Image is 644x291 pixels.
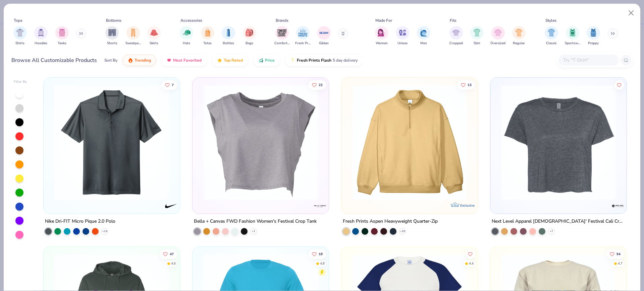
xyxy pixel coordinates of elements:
[319,252,323,256] span: 18
[333,57,358,64] span: 5 day delivery
[183,29,191,37] img: Hats Image
[452,29,460,37] img: Cropped Image
[375,26,388,46] div: filter for Women
[468,83,472,86] span: 13
[417,26,430,46] button: filter button
[55,26,69,46] div: filter for Tanks
[201,26,214,46] button: filter button
[106,17,121,23] div: Bottoms
[125,41,141,46] span: Sweatpants
[375,17,392,23] div: Made For
[224,58,243,63] span: Top Rated
[274,26,290,46] div: filter for Comfort Colors
[550,229,553,233] span: + 7
[512,26,526,46] div: filter for Regular
[14,79,27,84] div: Filter By
[173,58,202,63] span: Most Favorited
[150,41,158,46] span: Skirts
[469,261,474,266] div: 4.4
[14,17,22,23] div: Tops
[397,41,408,46] span: Unisex
[420,29,427,37] img: Men Image
[512,26,526,46] button: filter button
[285,55,363,66] button: Fresh Prints Flash5 day delivery
[565,26,580,46] div: filter for Sportswear
[162,80,177,89] button: Like
[513,41,525,46] span: Regular
[590,29,597,37] img: Preppy Image
[588,41,599,46] span: Preppy
[35,41,47,46] span: Hoodies
[348,84,471,200] img: a5fef0f3-26ac-4d1f-8e04-62fc7b7c0c3a
[199,84,322,200] img: c768ab5a-8da2-4a2e-b8dd-29752a77a1e5
[490,26,505,46] div: filter for Oversized
[298,28,308,38] img: Fresh Prints Image
[625,7,638,19] button: Close
[58,29,66,37] img: Tanks Image
[108,29,116,37] img: Shorts Image
[128,58,133,63] img: trending.gif
[317,26,331,46] div: filter for Gildan
[161,55,207,66] button: Most Favorited
[611,199,624,213] img: Next Level Apparel logo
[34,26,48,46] button: filter button
[180,26,193,46] div: filter for Hats
[274,41,290,46] span: Comfort Colors
[34,26,48,46] div: filter for Hoodies
[252,229,255,233] span: + 1
[450,17,457,23] div: Fits
[11,56,97,64] div: Browse All Customizable Products
[274,26,290,46] button: filter button
[569,29,576,37] img: Sportswear Image
[180,17,202,23] div: Accessories
[55,26,69,46] button: filter button
[490,41,505,46] span: Oversized
[194,217,317,226] div: Bella + Canvas FWD Fashion Women's Festival Crop Tank
[492,217,625,226] div: Next Level Apparel [DEMOGRAPHIC_DATA]' Festival Cali Crop T-Shirt
[222,26,235,46] button: filter button
[246,29,253,37] img: Bags Image
[105,26,119,46] div: filter for Shorts
[376,41,388,46] span: Women
[565,26,580,46] button: filter button
[58,41,66,46] span: Tanks
[378,29,385,37] img: Women Image
[449,41,463,46] span: Cropped
[212,55,248,66] button: Top Rated
[50,84,173,200] img: 21fda654-1eb2-4c2c-b188-be26a870e180
[616,252,621,256] span: 94
[150,29,158,37] img: Skirts Image
[460,203,475,208] span: Exclusive
[470,26,484,46] div: filter for Slim
[243,26,256,46] button: filter button
[320,261,325,266] div: 4.8
[135,58,151,63] span: Trending
[123,55,156,66] button: Trending
[466,249,475,259] button: Like
[297,58,331,63] span: Fresh Prints Flash
[217,58,222,63] img: TopRated.gif
[618,261,623,266] div: 4.7
[222,26,235,46] div: filter for Bottles
[449,26,463,46] button: filter button
[322,84,445,200] img: fea30bab-9cee-4a4f-98cb-187d2db77708
[587,26,600,46] div: filter for Preppy
[399,29,407,37] img: Unisex Image
[474,41,480,46] span: Slim
[180,26,193,46] button: filter button
[396,26,409,46] button: filter button
[449,26,463,46] div: filter for Cropped
[125,26,141,46] button: filter button
[309,249,326,259] button: Like
[614,80,624,89] button: Like
[400,229,405,233] span: + 10
[606,249,624,259] button: Like
[13,26,27,46] div: filter for Shirts
[545,26,558,46] button: filter button
[16,29,24,37] img: Shirts Image
[246,41,253,46] span: Bags
[172,83,174,86] span: 7
[562,56,614,64] input: Try "T-Shirt"
[253,55,280,66] button: Price
[295,26,311,46] div: filter for Fresh Prints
